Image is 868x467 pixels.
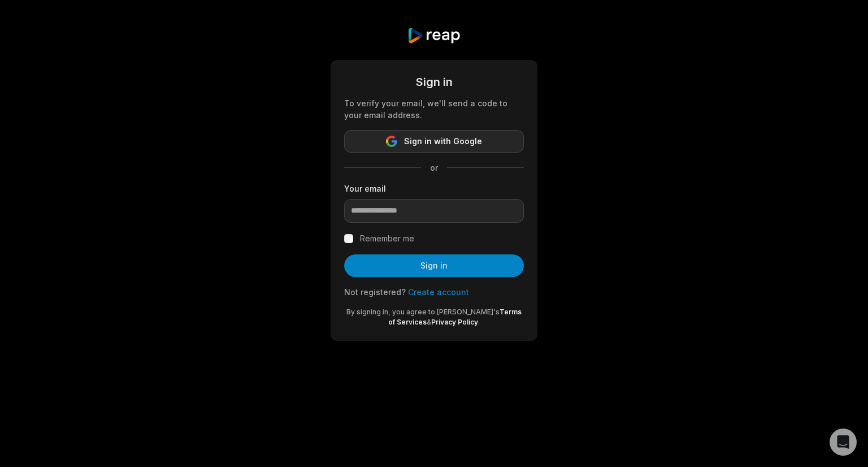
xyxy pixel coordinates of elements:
[344,73,524,90] div: Sign in
[404,135,482,148] span: Sign in with Google
[421,162,447,174] span: or
[344,254,524,277] button: Sign in
[344,130,524,153] button: Sign in with Google
[346,308,500,316] span: By signing in, you agree to [PERSON_NAME]'s
[830,429,857,456] div: Open Intercom Messenger
[408,287,469,297] a: Create account
[344,183,524,194] label: Your email
[407,27,461,44] img: reap
[360,232,414,245] label: Remember me
[478,318,480,326] span: .
[431,318,478,326] a: Privacy Policy
[427,318,431,326] span: &
[388,308,522,326] a: Terms of Services
[344,97,524,121] div: To verify your email, we'll send a code to your email address.
[344,287,406,297] span: Not registered?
